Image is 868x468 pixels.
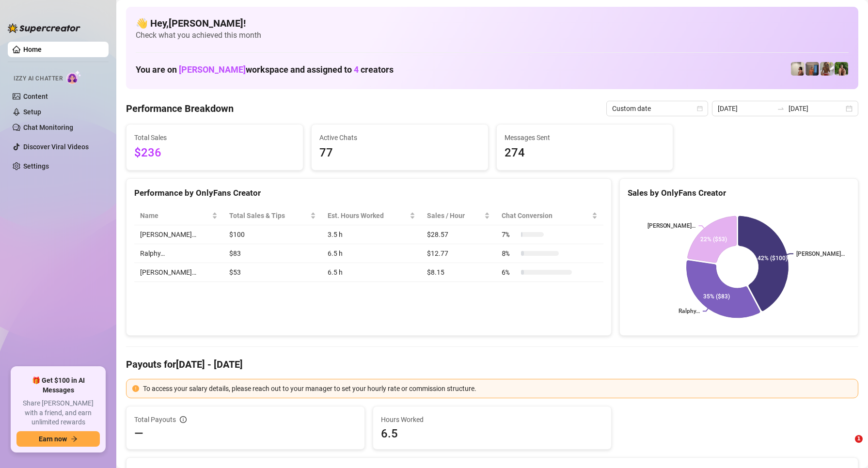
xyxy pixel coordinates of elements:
td: $8.15 [421,263,496,282]
h4: 👋 Hey, [PERSON_NAME] ! [136,16,849,30]
th: Total Sales & Tips [223,206,322,225]
td: $53 [223,263,322,282]
a: Settings [23,162,49,170]
h4: Payouts for [DATE] - [DATE] [126,358,858,371]
span: 1 [855,435,863,443]
span: $236 [134,144,295,162]
span: Custom date [612,101,702,116]
button: Earn nowarrow-right [16,431,100,447]
text: [PERSON_NAME]… [796,250,845,257]
span: 7 % [502,229,517,240]
span: Name [140,210,210,221]
span: Total Sales & Tips [229,210,308,221]
td: [PERSON_NAME]… [134,225,223,244]
span: to [777,105,785,112]
span: Messages Sent [505,132,665,143]
img: logo-BBDzfeDw.svg [8,23,80,33]
td: 3.5 h [322,225,421,244]
h1: You are on workspace and assigned to creators [136,64,394,75]
span: 77 [319,144,480,162]
span: Sales / Hour [427,210,483,221]
a: Home [23,46,42,53]
span: Total Payouts [134,414,176,425]
span: 4 [354,64,359,75]
td: $83 [223,244,322,263]
span: Izzy AI Chatter [14,74,63,83]
span: — [134,426,143,441]
span: info-circle [180,416,187,423]
td: $12.77 [421,244,496,263]
a: Chat Monitoring [23,124,73,131]
span: 6.5 [381,426,603,441]
iframe: Intercom live chat [835,435,858,458]
th: Name [134,206,223,225]
span: Share [PERSON_NAME] with a friend, and earn unlimited rewards [16,399,100,427]
div: To access your salary details, please reach out to your manager to set your hourly rate or commis... [143,383,852,394]
span: 🎁 Get $100 in AI Messages [16,376,100,395]
td: Ralphy… [134,244,223,263]
img: Nathaniel [820,62,834,76]
span: Chat Conversion [502,210,590,221]
input: End date [789,103,844,114]
h4: Performance Breakdown [126,102,234,115]
td: 6.5 h [322,244,421,263]
span: 6 % [502,267,517,278]
img: Ralphy [791,62,805,76]
img: Nathaniel [835,62,848,76]
a: Discover Viral Videos [23,143,89,151]
td: $100 [223,225,322,244]
input: Start date [718,103,773,114]
span: [PERSON_NAME] [179,64,246,75]
div: Est. Hours Worked [328,210,408,221]
td: 6.5 h [322,263,421,282]
span: Total Sales [134,132,295,143]
th: Chat Conversion [496,206,603,225]
a: Content [23,93,48,100]
img: Wayne [805,62,819,76]
span: Check what you achieved this month [136,30,849,41]
span: Hours Worked [381,414,603,425]
img: AI Chatter [66,70,81,84]
span: exclamation-circle [132,385,139,392]
text: [PERSON_NAME]… [647,222,696,229]
span: calendar [697,106,703,111]
span: 8 % [502,248,517,259]
span: Active Chats [319,132,480,143]
span: 274 [505,144,665,162]
a: Setup [23,108,41,116]
td: $28.57 [421,225,496,244]
span: swap-right [777,105,785,112]
div: Performance by OnlyFans Creator [134,187,603,200]
span: Earn now [39,435,67,443]
span: arrow-right [71,436,78,442]
td: [PERSON_NAME]… [134,263,223,282]
div: Sales by OnlyFans Creator [628,187,850,200]
th: Sales / Hour [421,206,496,225]
text: Ralphy… [679,308,700,315]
